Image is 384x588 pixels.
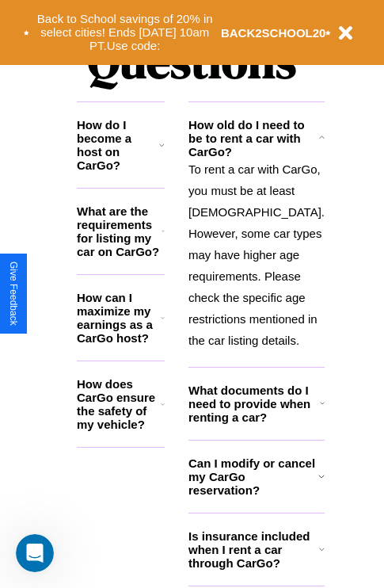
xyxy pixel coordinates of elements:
button: Back to School savings of 20% in select cities! Ends [DATE] 10am PT.Use code: [29,8,221,57]
b: BACK2SCHOOL20 [221,26,326,40]
h3: How do I become a host on CarGo? [77,118,159,172]
h3: Is insurance included when I rent a car through CarGo? [188,529,319,570]
h3: How does CarGo ensure the safety of my vehicle? [77,377,161,431]
h3: How can I maximize my earnings as a CarGo host? [77,291,161,345]
h3: Can I modify or cancel my CarGo reservation? [188,456,318,497]
h3: What documents do I need to provide when renting a car? [188,384,320,424]
p: To rent a car with CarGo, you must be at least [DEMOGRAPHIC_DATA]. However, some car types may ha... [188,158,325,351]
h3: What are the requirements for listing my car on CarGo? [77,204,162,258]
iframe: Intercom live chat [16,534,54,572]
h3: How old do I need to be to rent a car with CarGo? [188,118,318,158]
div: Give Feedback [8,262,19,326]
